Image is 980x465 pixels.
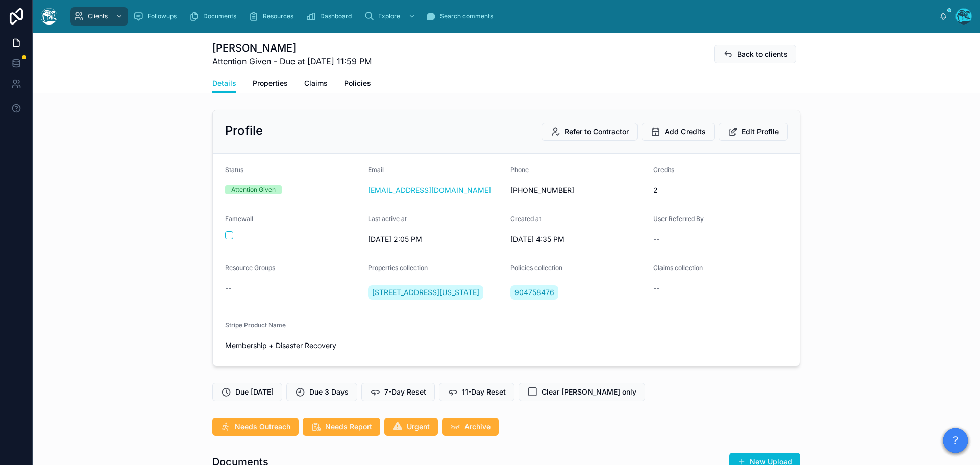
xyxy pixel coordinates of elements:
[212,55,372,67] span: Attention Given - Due at [DATE] 11:59 PM
[714,45,796,63] button: Back to clients
[368,185,491,195] a: [EMAIL_ADDRESS][DOMAIN_NAME]
[368,166,384,174] span: Email
[304,78,328,88] span: Claims
[407,422,430,432] span: Urgent
[344,74,371,94] a: Policies
[943,428,968,453] button: ?
[212,383,282,401] button: Due [DATE]
[253,78,288,88] span: Properties
[565,127,629,137] span: Refer to Contractor
[246,7,301,26] a: Resources
[212,41,372,55] h1: [PERSON_NAME]
[384,387,426,397] span: 7-Day Reset
[542,387,636,397] span: Clear [PERSON_NAME] only
[372,287,479,298] span: [STREET_ADDRESS][US_STATE]
[510,166,529,174] span: Phone
[510,234,645,244] span: [DATE] 4:35 PM
[423,7,500,26] a: Search comments
[510,215,541,223] span: Created at
[439,383,514,401] button: 11-Day Reset
[519,383,645,401] button: Clear [PERSON_NAME] only
[442,418,499,436] button: Archive
[186,7,243,26] a: Documents
[653,283,659,293] span: --
[514,287,554,298] span: 904758476
[510,285,558,300] a: 904758476
[325,422,372,432] span: Needs Report
[225,340,360,351] span: Membership + Disaster Recovery
[344,78,371,88] span: Policies
[231,185,276,194] div: Attention Given
[510,185,645,195] span: [PHONE_NUMBER]
[65,5,939,28] div: scrollable content
[642,123,715,141] button: Add Credits
[41,8,57,25] img: App logo
[203,12,236,20] span: Documents
[304,74,328,94] a: Claims
[253,74,288,94] a: Properties
[719,123,788,141] button: Edit Profile
[225,123,263,139] h2: Profile
[225,166,243,174] span: Status
[378,12,400,20] span: Explore
[368,264,428,272] span: Properties collection
[653,264,703,272] span: Claims collection
[286,383,357,401] button: Due 3 Days
[462,387,506,397] span: 11-Day Reset
[653,185,788,195] span: 2
[225,321,286,329] span: Stripe Product Name
[320,12,352,20] span: Dashboard
[742,127,779,137] span: Edit Profile
[440,12,493,20] span: Search comments
[212,74,236,93] a: Details
[361,383,435,401] button: 7-Day Reset
[212,418,299,436] button: Needs Outreach
[130,7,184,26] a: Followups
[235,387,274,397] span: Due [DATE]
[653,166,674,174] span: Credits
[303,7,359,26] a: Dashboard
[542,123,638,141] button: Refer to Contractor
[88,12,108,20] span: Clients
[212,78,236,88] span: Details
[70,7,128,26] a: Clients
[368,215,407,223] span: Last active at
[235,422,290,432] span: Needs Outreach
[510,264,562,272] span: Policies collection
[665,127,706,137] span: Add Credits
[309,387,349,397] span: Due 3 Days
[263,12,293,20] span: Resources
[653,234,659,244] span: --
[737,49,788,59] span: Back to clients
[368,234,503,244] span: [DATE] 2:05 PM
[464,422,491,432] span: Archive
[653,215,704,223] span: User Referred By
[225,283,231,293] span: --
[225,264,275,272] span: Resource Groups
[225,215,253,223] span: Famewall
[148,12,177,20] span: Followups
[368,285,483,300] a: [STREET_ADDRESS][US_STATE]
[384,418,438,436] button: Urgent
[361,7,421,26] a: Explore
[303,418,380,436] button: Needs Report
